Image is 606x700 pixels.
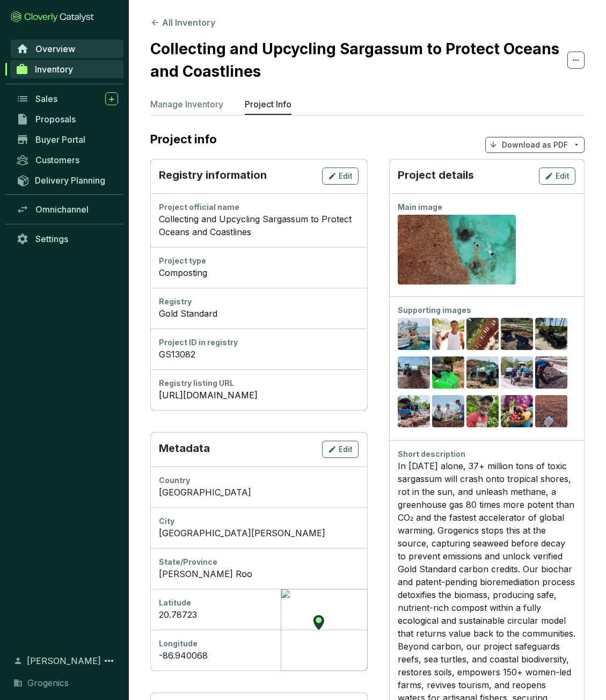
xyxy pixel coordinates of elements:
[159,486,359,499] div: [GEOGRAPHIC_DATA]
[159,441,210,458] p: Metadata
[159,527,359,539] div: [GEOGRAPHIC_DATA][PERSON_NAME]
[159,608,359,621] div: 20.78723
[11,230,123,248] a: Settings
[322,167,359,185] button: Edit
[11,90,123,108] a: Sales
[159,307,359,320] div: Gold Standard
[159,557,359,567] div: State/Province
[35,175,105,186] span: Delivery Planning
[11,130,123,149] a: Buyer Portal
[159,638,359,649] div: Longitude
[150,38,567,83] h2: Collecting and Upcycling Sargassum to Protect Oceans and Coastlines
[398,167,474,185] p: Project details
[339,444,353,455] span: Edit
[159,567,359,580] div: [PERSON_NAME] Roo
[556,171,570,181] span: Edit
[11,171,123,189] a: Delivery Planning
[502,140,568,150] p: Download as PDF
[159,516,359,527] div: City
[150,132,228,146] h2: Project info
[35,114,76,125] span: Proposals
[150,16,215,29] button: All Inventory
[11,151,123,169] a: Customers
[322,441,359,458] button: Edit
[159,296,359,307] div: Registry
[159,378,359,389] div: Registry listing URL
[35,204,89,215] span: Omnichannel
[35,134,85,145] span: Buyer Portal
[159,213,359,238] div: Collecting and Upcycling Sargassum to Protect Oceans and Coastlines
[159,266,359,279] div: Composting
[159,475,359,486] div: Country
[159,649,359,662] div: -86.940068
[539,167,575,185] button: Edit
[159,348,359,361] div: GS13082
[159,597,359,608] div: Latitude
[35,64,73,75] span: Inventory
[398,305,576,316] div: Supporting images
[398,449,576,460] div: Short description
[35,155,79,165] span: Customers
[159,389,359,402] a: [URL][DOMAIN_NAME]
[27,676,69,689] span: Grogenics
[398,202,576,213] div: Main image
[11,40,123,58] a: Overview
[27,654,101,667] span: [PERSON_NAME]
[11,110,123,128] a: Proposals
[339,171,353,181] span: Edit
[159,202,359,213] div: Project official name
[159,167,267,185] p: Registry information
[245,98,291,111] p: Project Info
[10,60,123,78] a: Inventory
[150,98,223,111] p: Manage Inventory
[159,337,359,348] div: Project ID in registry
[159,256,359,266] div: Project type
[11,200,123,218] a: Omnichannel
[35,43,75,54] span: Overview
[35,93,57,104] span: Sales
[35,234,68,244] span: Settings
